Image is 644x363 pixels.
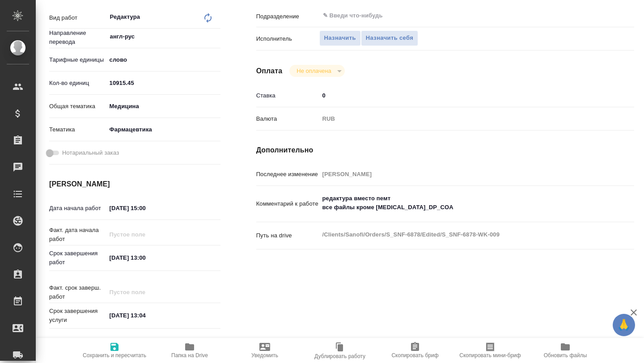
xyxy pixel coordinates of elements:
[106,251,185,264] input: ✎ Введи что-нибудь
[613,314,635,336] button: 🙏
[459,352,521,359] span: Скопировать мини-бриф
[106,228,185,241] input: Пустое поле
[106,309,185,322] input: ✎ Введи что-нибудь
[256,114,319,123] p: Валюта
[49,226,106,244] p: Факт. дата начала работ
[49,79,106,88] p: Кол-во единиц
[216,36,217,38] button: Open
[106,76,220,89] input: ✎ Введи что-нибудь
[319,191,603,215] textarea: редактура вместо пемт все файлы кроме [MEDICAL_DATA]_DP_COA
[544,352,587,359] span: Обновить файлы
[77,338,152,363] button: Сохранить и пересчитать
[171,352,208,359] span: Папка на Drive
[256,170,319,179] p: Последнее изменение
[528,338,603,363] button: Обновить файлы
[319,227,603,242] textarea: /Clients/Sanofi/Orders/S_SNF-6878/Edited/S_SNF-6878-WK-009
[324,33,356,43] span: Назначить
[256,231,319,240] p: Путь на drive
[106,202,185,215] input: ✎ Введи что-нибудь
[62,148,119,157] span: Нотариальный заказ
[598,15,600,17] button: Open
[361,30,418,46] button: Назначить себя
[314,353,365,359] span: Дублировать работу
[106,99,220,114] div: Медицина
[251,352,278,359] span: Уведомить
[49,179,220,190] h4: [PERSON_NAME]
[49,102,106,111] p: Общая тематика
[49,307,106,325] p: Срок завершения услуги
[391,352,438,359] span: Скопировать бриф
[227,338,302,363] button: Уведомить
[49,125,106,134] p: Тематика
[152,338,227,363] button: Папка на Drive
[256,145,634,156] h4: Дополнительно
[106,122,220,137] div: Фармацевтика
[49,283,106,301] p: Факт. срок заверш. работ
[106,286,185,299] input: Пустое поле
[319,30,361,46] button: Назначить
[256,12,319,21] p: Подразделение
[256,91,319,100] p: Ставка
[256,66,283,76] h4: Оплата
[322,10,570,21] input: ✎ Введи что-нибудь
[302,338,377,363] button: Дублировать работу
[49,13,106,22] p: Вид работ
[83,352,146,359] span: Сохранить и пересчитать
[616,316,631,334] span: 🙏
[294,67,334,75] button: Не оплачена
[377,338,453,363] button: Скопировать бриф
[106,52,220,68] div: слово
[289,65,344,77] div: Не оплачена
[256,199,319,208] p: Комментарий к работе
[49,204,106,213] p: Дата начала работ
[319,111,603,127] div: RUB
[49,29,106,46] p: Направление перевода
[319,89,603,102] input: ✎ Введи что-нибудь
[256,34,319,43] p: Исполнитель
[49,249,106,267] p: Срок завершения работ
[49,55,106,64] p: Тарифные единицы
[366,33,413,43] span: Назначить себя
[453,338,528,363] button: Скопировать мини-бриф
[319,168,603,181] input: Пустое поле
